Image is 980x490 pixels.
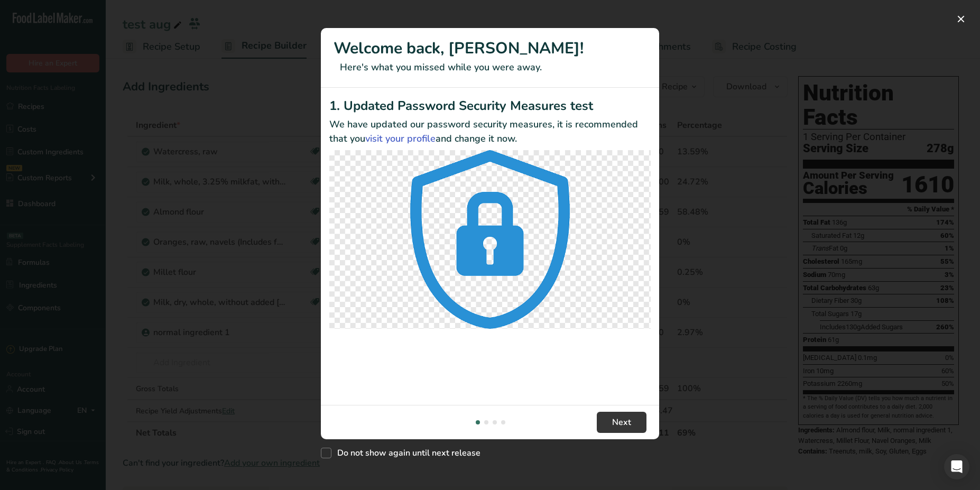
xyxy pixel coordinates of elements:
[597,412,646,433] button: Next
[329,150,651,329] img: Updated Password Security Measures test
[329,117,651,146] p: We have updated our password security measures, it is recommended that you and change it now.
[365,132,436,145] a: visit your profile
[331,448,480,458] span: Do not show again until next release
[612,416,631,429] span: Next
[329,96,651,115] h2: 1. Updated Password Security Measures test
[944,454,969,479] div: Open Intercom Messenger
[334,60,646,75] p: Here's what you missed while you were away.
[334,36,646,60] h1: Welcome back, [PERSON_NAME]!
